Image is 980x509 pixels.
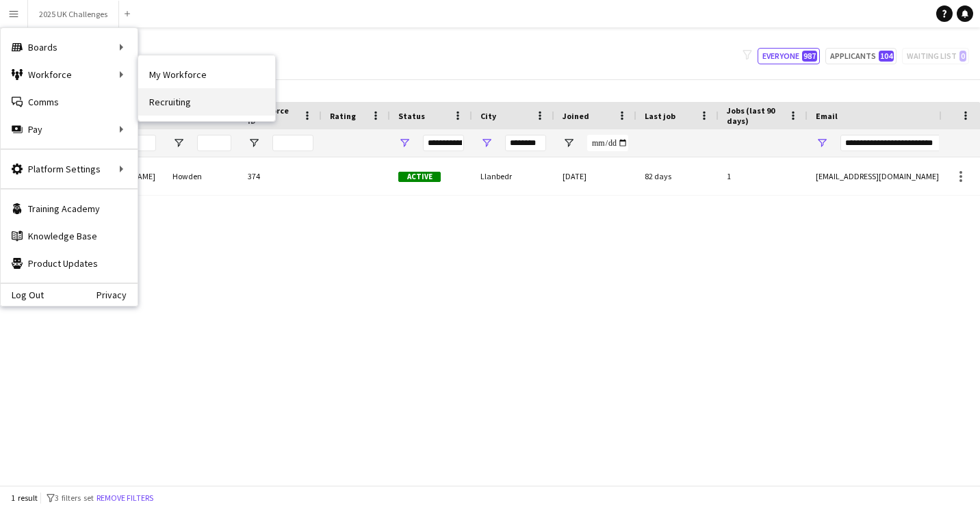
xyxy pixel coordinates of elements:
[1,155,138,183] div: Platform Settings
[138,61,275,88] a: My Workforce
[719,157,808,195] div: 1
[727,105,783,126] span: Jobs (last 90 days)
[636,157,719,195] div: 82 days
[1,116,138,143] div: Pay
[164,157,240,195] div: Howden
[1,222,138,250] a: Knowledge Base
[505,135,546,151] input: City Filter Input
[1,61,138,88] div: Workforce
[1,88,138,116] a: Comms
[480,137,493,149] button: Open Filter Menu
[398,172,441,182] span: Active
[802,51,817,62] span: 987
[398,137,411,149] button: Open Filter Menu
[197,135,231,151] input: Last Name Filter Input
[1,195,138,222] a: Training Academy
[758,48,820,64] button: Everyone987
[563,137,575,149] button: Open Filter Menu
[330,111,356,121] span: Rating
[645,111,675,121] span: Last job
[472,157,554,195] div: Llanbedr
[563,111,589,121] span: Joined
[122,135,156,151] input: First Name Filter Input
[96,289,138,300] a: Privacy
[272,135,313,151] input: Workforce ID Filter Input
[138,88,275,116] a: Recruiting
[1,289,44,300] a: Log Out
[1,34,138,61] div: Boards
[172,137,185,149] button: Open Filter Menu
[240,157,322,195] div: 374
[554,157,636,195] div: [DATE]
[28,1,119,27] button: 2025 UK Challenges
[94,491,156,506] button: Remove filters
[879,51,894,62] span: 104
[816,137,828,149] button: Open Filter Menu
[480,111,496,121] span: City
[55,493,94,503] span: 3 filters set
[1,250,138,277] a: Product Updates
[248,137,260,149] button: Open Filter Menu
[825,48,897,64] button: Applicants104
[587,135,628,151] input: Joined Filter Input
[398,111,425,121] span: Status
[816,111,838,121] span: Email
